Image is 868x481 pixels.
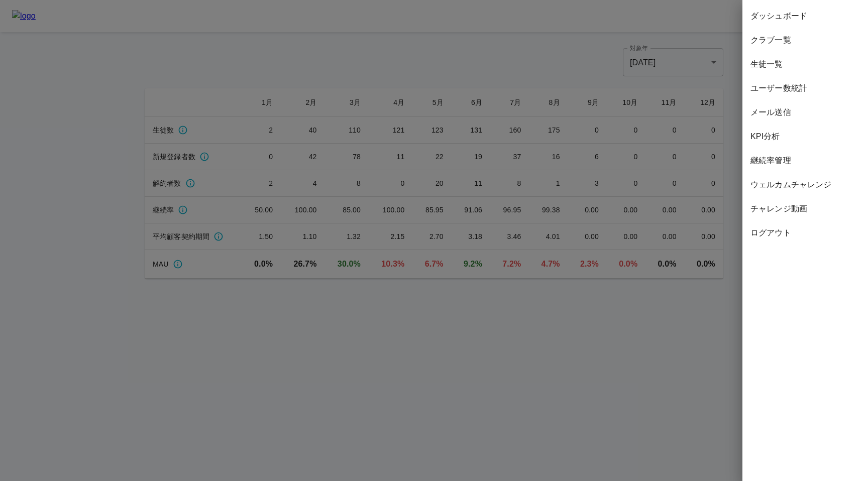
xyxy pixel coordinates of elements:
[742,197,868,221] div: チャレンジ動画
[742,221,868,245] div: ログアウト
[750,82,860,94] span: ユーザー数統計
[750,155,860,167] span: 継続率管理
[750,203,860,215] span: チャレンジ動画
[742,149,868,173] div: 継続率管理
[750,179,860,191] span: ウェルカムチャレンジ
[742,52,868,76] div: 生徒一覧
[750,227,860,239] span: ログアウト
[742,28,868,52] div: クラブ一覧
[742,125,868,149] div: KPI分析
[750,131,860,143] span: KPI分析
[750,34,860,46] span: クラブ一覧
[742,76,868,100] div: ユーザー数統計
[750,58,860,70] span: 生徒一覧
[742,173,868,197] div: ウェルカムチャレンジ
[750,10,860,22] span: ダッシュボード
[742,4,868,28] div: ダッシュボード
[742,100,868,125] div: メール送信
[750,106,860,118] span: メール送信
